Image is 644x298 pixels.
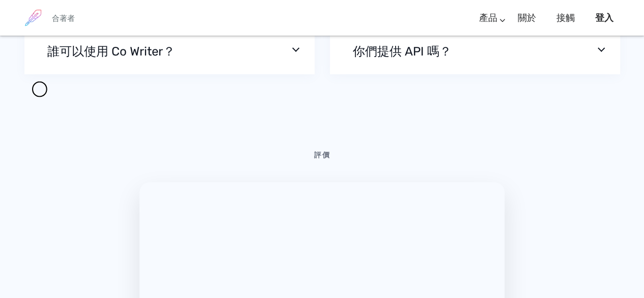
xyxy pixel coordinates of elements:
font: 接觸 [556,12,575,23]
a: 產品 [479,3,497,33]
img: 品牌標誌 [20,5,46,31]
font: 評價 [314,151,330,159]
a: 登入 [595,3,613,33]
a: 關於 [518,3,536,33]
img: 形狀 [32,82,47,97]
a: 接觸 [556,3,575,33]
button: 你們提供 API 嗎？ [330,27,620,74]
button: 誰可以使用 Co Writer？ [24,27,315,74]
font: 誰可以使用 Co Writer？ [47,44,175,59]
font: 登入 [595,12,613,23]
font: 關於 [518,12,536,23]
font: 你們提供 API 嗎？ [353,44,452,59]
font: 產品 [479,12,497,23]
font: 合著者 [52,12,75,23]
